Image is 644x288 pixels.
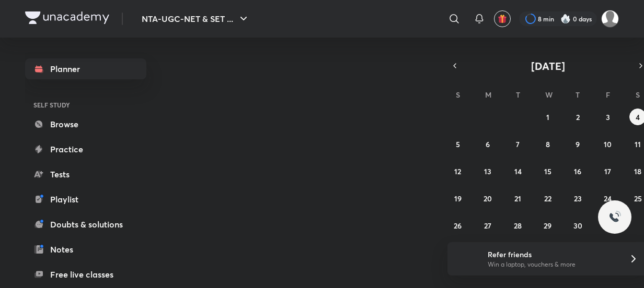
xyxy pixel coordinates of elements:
[636,90,640,100] abbr: Saturday
[510,190,526,207] button: October 21, 2025
[539,136,556,152] button: October 8, 2025
[569,136,586,152] button: October 9, 2025
[539,163,556,179] button: October 15, 2025
[514,194,521,203] abbr: October 21, 2025
[25,239,146,260] a: Notes
[456,139,460,149] abbr: October 5, 2025
[450,136,466,152] button: October 5, 2025
[576,90,580,100] abbr: Thursday
[576,139,580,149] abbr: October 9, 2025
[634,194,642,203] abbr: October 25, 2025
[485,90,491,100] abbr: Monday
[510,136,526,152] button: October 7, 2025
[25,264,146,285] a: Free live classes
[544,221,551,231] abbr: October 29, 2025
[635,139,641,149] abbr: October 11, 2025
[544,194,551,203] abbr: October 22, 2025
[25,164,146,185] a: Tests
[546,139,550,149] abbr: October 8, 2025
[484,194,492,203] abbr: October 20, 2025
[25,96,146,114] h6: SELF STUDY
[569,190,586,207] button: October 23, 2025
[636,112,640,122] abbr: October 4, 2025
[456,248,477,269] img: referral
[560,14,571,24] img: streak
[514,166,522,176] abbr: October 14, 2025
[569,163,586,179] button: October 16, 2025
[25,58,146,79] a: Planner
[462,58,634,73] button: [DATE]
[544,166,551,176] abbr: October 15, 2025
[514,221,522,231] abbr: October 28, 2025
[545,90,553,100] abbr: Wednesday
[604,139,612,149] abbr: October 10, 2025
[456,90,460,100] abbr: Sunday
[600,217,616,234] button: October 31, 2025
[600,109,616,125] button: October 3, 2025
[450,190,466,207] button: October 19, 2025
[574,194,582,203] abbr: October 23, 2025
[25,11,109,24] img: Company Logo
[454,194,462,203] abbr: October 19, 2025
[25,114,146,135] a: Browse
[488,260,616,269] p: Win a laptop, vouchers & more
[606,112,610,122] abbr: October 3, 2025
[25,189,146,210] a: Playlist
[608,211,621,223] img: ttu
[135,8,256,29] button: NTA-UGC-NET & SET ...
[486,139,490,149] abbr: October 6, 2025
[450,217,466,234] button: October 26, 2025
[606,90,610,100] abbr: Friday
[546,112,549,122] abbr: October 1, 2025
[25,214,146,235] a: Doubts & solutions
[516,90,520,100] abbr: Tuesday
[510,217,526,234] button: October 28, 2025
[531,59,565,73] span: [DATE]
[539,190,556,207] button: October 22, 2025
[484,221,491,231] abbr: October 27, 2025
[510,163,526,179] button: October 14, 2025
[604,166,611,176] abbr: October 17, 2025
[479,163,496,179] button: October 13, 2025
[454,166,461,176] abbr: October 12, 2025
[479,136,496,152] button: October 6, 2025
[479,190,496,207] button: October 20, 2025
[539,109,556,125] button: October 1, 2025
[601,10,619,28] img: Anagha Barhanpure
[450,163,466,179] button: October 12, 2025
[454,221,462,231] abbr: October 26, 2025
[484,166,491,176] abbr: October 13, 2025
[574,166,581,176] abbr: October 16, 2025
[539,217,556,234] button: October 29, 2025
[498,14,507,23] img: avatar
[600,136,616,152] button: October 10, 2025
[576,112,580,122] abbr: October 2, 2025
[569,109,586,125] button: October 2, 2025
[488,249,616,260] h6: Refer friends
[600,190,616,207] button: October 24, 2025
[494,10,511,27] button: avatar
[569,217,586,234] button: October 30, 2025
[479,217,496,234] button: October 27, 2025
[600,163,616,179] button: October 17, 2025
[573,221,582,231] abbr: October 30, 2025
[634,166,641,176] abbr: October 18, 2025
[516,139,520,149] abbr: October 7, 2025
[25,11,109,27] a: Company Logo
[25,139,146,160] a: Practice
[604,194,612,203] abbr: October 24, 2025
